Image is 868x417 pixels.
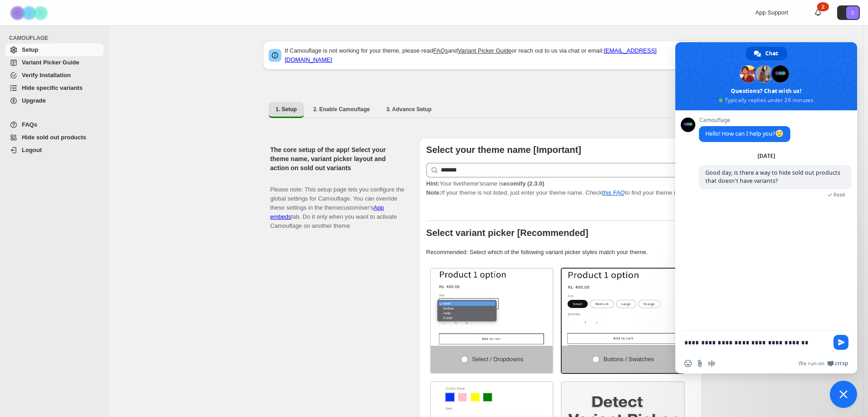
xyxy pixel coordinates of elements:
[835,360,848,367] span: Crisp
[431,269,553,346] img: Select / Dropdowns
[833,191,845,198] span: Read
[426,179,695,197] p: If your theme is not listed, just enter your theme name. Check to find your theme name.
[684,331,830,353] textarea: Compose your message...
[313,106,370,113] span: 2. Enable Camouflage
[5,82,104,94] a: Hide specific variants
[22,46,38,53] span: Setup
[833,335,848,350] span: Send
[846,6,859,19] span: Avatar with initials S
[830,381,857,408] a: Close chat
[758,153,775,159] div: [DATE]
[433,47,448,54] a: FAQs
[426,228,589,238] b: Select variant picker [Recommended]
[817,2,829,11] div: 2
[458,47,511,54] a: Variant Picker Guide
[426,145,581,155] b: Select your theme name [Important]
[22,147,42,153] span: Logout
[837,5,860,20] button: Avatar with initials S
[708,360,715,367] span: Audio message
[9,34,105,42] span: CAMOUFLAGE
[705,169,840,185] span: Good day, is there a way to hide sold out products that doesn't have variants?
[426,189,441,196] strong: Note:
[562,269,684,346] img: Buttons / Swatches
[426,180,440,187] strong: Hint:
[270,145,404,172] h2: The core setup of the app! Select your theme name, variant picker layout and action on sold out v...
[276,106,297,113] span: 1. Setup
[746,47,787,60] a: Chat
[755,9,788,16] span: App Support
[22,72,71,78] span: Verify Installation
[270,176,404,231] p: Please note: This setup page lets you configure the global settings for Camouflage. You can overr...
[7,0,53,25] img: Camouflage
[5,56,104,69] a: Variant Picker Guide
[503,180,544,187] strong: ecomify (2.3.0)
[705,130,784,137] span: Hello! How can I help you?
[5,131,104,144] a: Hide sold out products
[604,356,654,363] span: Buttons / Swatches
[285,46,697,64] p: If Camouflage is not working for your theme, please read and or reach out to us via chat or email:
[22,84,83,91] span: Hide specific variants
[426,248,695,257] p: Recommended: Select which of the following variant picker styles match your theme.
[5,118,104,131] a: FAQs
[426,180,544,187] span: Your live theme's name is
[5,144,104,157] a: Logout
[813,8,823,17] a: 2
[5,94,104,107] a: Upgrade
[798,360,848,367] a: We run onCrisp
[5,44,104,56] a: Setup
[798,360,824,367] span: We run on
[22,121,37,128] span: FAQs
[22,59,79,66] span: Variant Picker Guide
[386,106,432,113] span: 3. Advance Setup
[696,360,703,367] span: Send a file
[22,97,46,104] span: Upgrade
[602,189,625,196] a: this FAQ
[684,360,692,367] span: Insert an emoji
[699,117,790,123] span: Camouflage
[765,47,778,60] span: Chat
[22,134,86,141] span: Hide sold out products
[5,69,104,82] a: Verify Installation
[472,356,524,363] span: Select / Dropdowns
[851,10,854,15] text: S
